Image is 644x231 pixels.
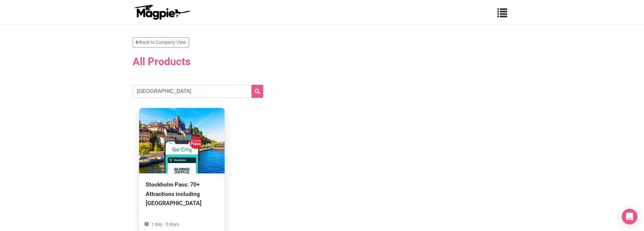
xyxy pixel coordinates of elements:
div: Stockholm Pass: 70+ Attractions including [GEOGRAPHIC_DATA] [146,180,218,207]
a: Back to Company View [133,37,189,47]
img: Stockholm Pass: 70+ Attractions including Vasa Museum [139,108,225,173]
div: Open Intercom Messenger [622,209,637,224]
img: logo-ab69f6fb50320c5b225c76a69d11143b.png [133,4,191,20]
input: Search products... [133,85,263,98]
span: 1 day - 5 days [151,222,179,227]
h2: All Products [133,51,511,72]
